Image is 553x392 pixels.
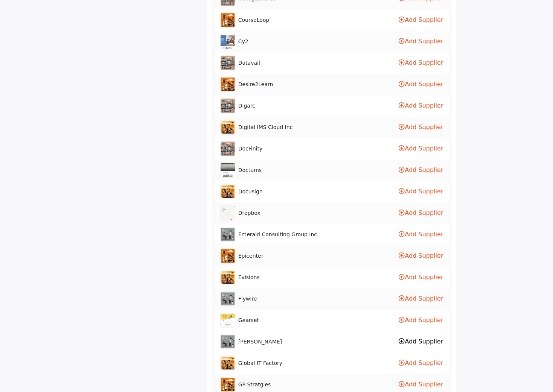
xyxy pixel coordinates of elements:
span: Digarc [238,102,255,110]
a: Add Supplier [399,145,443,152]
img: desire2learn logo [220,77,235,92]
span: DocFinity [238,145,263,153]
a: Add Supplier [399,16,443,23]
span: Flywire [238,295,257,303]
span: Desire2Learn [238,81,273,88]
span: GP Stratgies [238,381,271,389]
img: dropbox logo [220,205,235,220]
span: Emerald Consulting Group Inc. [238,231,319,239]
a: Add Supplier [399,231,443,238]
img: gearset logo [220,313,235,328]
a: Add Supplier [399,295,443,302]
a: Add Supplier [399,316,443,324]
img: epicenter logo [220,248,235,263]
a: Add Supplier [399,38,443,45]
img: docfinity logo [220,141,235,156]
a: Add Supplier [399,81,443,88]
img: cy2 logo [220,34,235,49]
span: Digital IMS Cloud Inc [238,123,293,131]
a: Add Supplier [399,381,443,388]
img: digarc logo [220,98,235,113]
span: Epicenter [238,252,264,260]
img: emerald-consulting-group-inc logo [220,227,235,242]
a: Add Supplier [399,252,443,259]
a: Add Supplier [399,166,443,173]
img: datavail logo [220,55,235,70]
a: Add Supplier [399,102,443,109]
span: Dropbox [238,209,261,217]
span: Evisions [238,273,260,281]
a: Add Supplier [399,273,443,281]
span: Gideon Taylor [238,338,282,346]
span: Cy2 [238,38,248,46]
img: global-it-factory logo [220,356,235,371]
img: gp-stratgies logo [220,377,235,392]
img: courseloop logo [220,12,235,27]
span: Datavail [238,59,260,67]
img: doctums logo [220,163,235,178]
a: Add Supplier [399,209,443,216]
img: evisions logo [220,270,235,285]
img: flywire logo [220,291,235,306]
a: Add Supplier [399,359,443,366]
a: Add Supplier [399,188,443,195]
img: gideon-taylor-consulting logo [220,334,235,349]
img: digital-ims-cloud-inc logo [220,120,235,135]
span: Global IT Factory [238,359,282,367]
span: Gearset [238,316,259,324]
span: CourseLoop [238,16,269,24]
img: docusign logo [220,184,235,199]
span: Doctums [238,166,262,174]
a: Add Supplier [399,338,443,345]
a: Add Supplier [399,123,443,131]
a: Add Supplier [399,59,443,66]
span: Docusign [238,188,263,196]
